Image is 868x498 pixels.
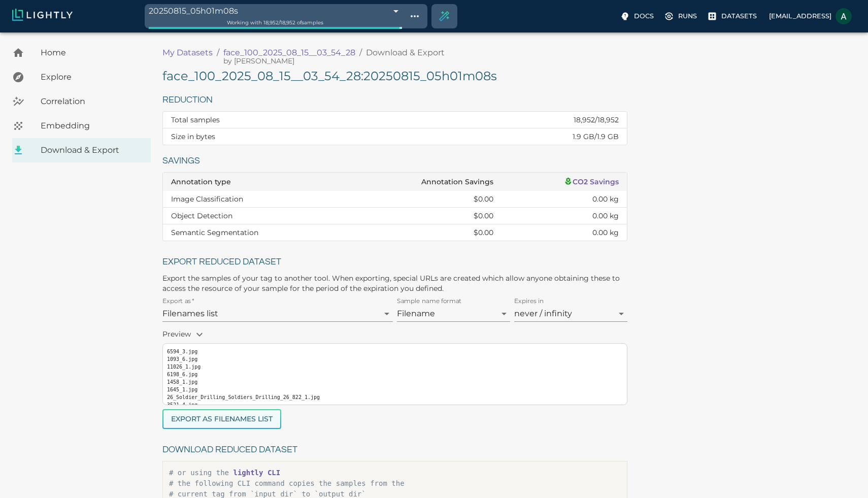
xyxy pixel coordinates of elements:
[502,208,627,224] td: 0.00 kg
[162,47,622,59] nav: breadcrumb
[769,11,831,21] p: [EMAIL_ADDRESS]
[514,297,544,306] label: Expires in
[397,306,510,322] div: Filename
[162,409,281,429] button: Export as Filenames list
[12,65,151,89] a: Explore
[836,8,852,24] img: Aryan Behmardi
[167,348,623,424] pre: 6594_3.jpg 1093_6.jpg 11026_1.jpg 6198_6.jpg 1458_1.jpg 1645_1.jpg 26_Soldier_Drilling_Soldiers_D...
[765,5,856,27] label: [EMAIL_ADDRESS]Aryan Behmardi
[41,95,143,108] span: Correlation
[346,208,502,224] td: $0.00
[12,89,151,114] a: Correlation
[163,208,346,224] td: Object Detection
[163,112,627,145] table: dataset tag reduction
[162,297,194,306] label: Export as
[162,92,627,108] h6: Reduction
[564,177,619,186] a: CO2 Savings
[12,9,73,21] img: Lightly
[502,191,627,208] td: 0.00 kg
[662,8,701,24] label: Runs
[223,56,294,66] span: Chip Ray (Teknoir)
[162,254,627,270] h6: Export reduced dataset
[233,469,280,477] a: lightly CLI
[162,47,213,59] a: My Datasets
[12,41,151,65] a: Home
[12,114,151,138] a: Embedding
[41,120,143,132] span: Embedding
[366,47,445,59] p: Download & Export
[162,306,393,322] div: Filenames list
[41,144,143,156] span: Download & Export
[397,297,462,306] label: Sample name format
[502,224,627,241] td: 0.00 kg
[721,11,757,21] p: Datasets
[346,224,502,241] td: $0.00
[163,173,346,191] th: Annotation type
[406,8,423,25] button: Show tag tree
[162,153,627,169] h6: Savings
[163,128,399,145] th: Size in bytes
[618,8,658,24] label: Docs
[163,112,399,128] th: Total samples
[399,128,627,145] td: 1.9 GB / 1.9 GB
[346,191,502,208] td: $0.00
[162,326,627,343] p: Preview
[678,11,697,21] p: Runs
[162,442,627,458] h6: Download reduced dataset
[217,47,219,59] li: /
[514,306,627,322] div: never / infinity
[169,479,405,498] span: # the following CLI command copies the samples from the # current tag from `input_dir` to `output...
[163,191,346,208] td: Image Classification
[12,41,151,162] nav: explore, analyze, sample, metadata, embedding, correlations label, download your dataset
[705,8,761,24] label: Datasets
[169,469,280,477] span: # or using the
[163,224,346,241] td: Semantic Segmentation
[41,71,143,83] span: Explore
[399,112,627,128] td: 18,952 / 18,952
[162,68,627,84] h5: face_100_2025_08_15__03_54_28 : 20250815_05h01m08s
[41,47,143,59] span: Home
[346,173,502,191] th: Annotation Savings
[227,19,323,26] span: Working with 18,952 / 18,952 of samples
[162,273,627,293] p: Export the samples of your tag to another tool. When exporting, special URLs are created which al...
[163,173,627,241] table: dataset tag savings
[432,4,456,28] div: Create selection
[223,47,355,59] a: face_100_2025_08_15__03_54_28
[359,47,362,59] li: /
[12,138,151,162] a: Download & Export
[149,4,402,18] div: 20250815_05h01m08s
[634,11,654,21] p: Docs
